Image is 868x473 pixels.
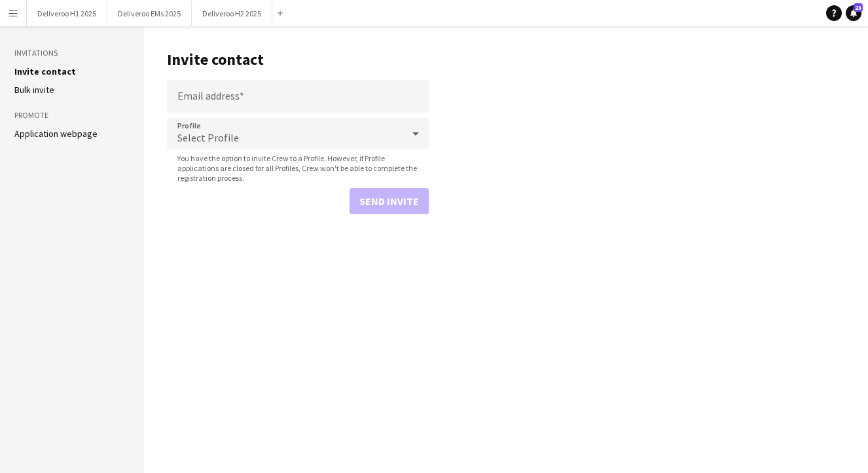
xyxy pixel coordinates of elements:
[107,1,192,26] button: Deliveroo EMs 2025
[14,66,76,77] a: Invite contact
[14,84,54,96] a: Bulk invite
[14,128,98,140] a: Application webpage
[846,5,861,21] a: 23
[192,1,272,26] button: Deliveroo H2 2025
[167,153,429,183] span: You have the option to invite Crew to a Profile. However, if Profile applications are closed for ...
[177,131,239,144] span: Select Profile
[167,50,429,69] h1: Invite contact
[854,3,863,12] span: 23
[14,109,130,121] h3: Promote
[14,47,130,59] h3: Invitations
[27,1,107,26] button: Deliveroo H1 2025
